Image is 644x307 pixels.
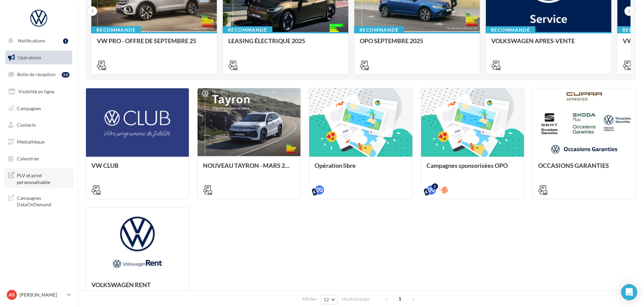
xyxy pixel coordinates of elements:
span: 12 [324,297,329,302]
a: Contacts [4,118,74,132]
a: Visibilité en ligne [4,85,74,99]
span: PLV et print personnalisable [17,171,69,185]
div: 2 [432,183,438,189]
button: Notifications 1 [4,34,71,48]
div: VOLKSWAGEN RENT [91,281,183,295]
span: Calendrier [17,156,39,161]
a: Médiathèque [4,135,74,149]
div: NOUVEAU TAYRON - MARS 2025 [203,162,295,176]
span: Campagnes [17,105,41,111]
span: Boîte de réception [17,71,56,77]
div: VOLKSWAGEN APRES-VENTE [491,37,606,51]
span: Médiathèque [17,139,45,145]
a: Boîte de réception50 [4,67,74,82]
div: Recommandé [354,26,404,34]
a: AS [PERSON_NAME] [5,288,72,301]
a: Opérations [4,51,74,65]
a: Campagnes DataOnDemand [4,191,74,211]
div: OPO SEPTEMBRE 2025 [360,37,474,51]
div: VW PRO - OFFRE DE SEPTEMBRE 25 [97,37,211,51]
span: Visibilité en ligne [18,89,54,94]
a: Campagnes [4,101,74,116]
div: Campagnes sponsorisées OPO [427,162,519,176]
a: Calendrier [4,152,74,166]
a: PLV et print personnalisable [4,168,74,188]
span: 1 [394,294,405,304]
span: résultats/page [342,296,370,302]
div: Recommandé [91,26,141,34]
div: Open Intercom Messenger [621,284,637,300]
span: Afficher [302,296,317,302]
div: Recommandé [486,26,535,34]
div: Recommandé [223,26,272,34]
div: LEASING ÉLECTRIQUE 2025 [228,37,343,51]
div: VW CLUB [91,162,183,176]
div: Opération libre [315,162,407,176]
span: Notifications [18,38,45,43]
span: AS [9,291,15,298]
button: 12 [321,295,338,304]
div: 1 [63,38,68,44]
span: Campagnes DataOnDemand [17,193,69,208]
span: Opérations [18,55,41,60]
span: Contacts [17,122,36,128]
div: OCCASIONS GARANTIES [538,162,630,176]
div: 50 [62,72,69,78]
p: [PERSON_NAME] [20,291,64,298]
